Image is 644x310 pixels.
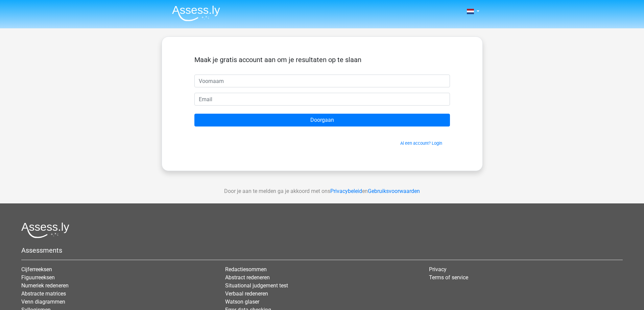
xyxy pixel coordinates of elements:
img: Assessly logo [21,222,69,238]
input: Doorgaan [194,114,450,126]
a: Abstract redeneren [225,274,270,281]
a: Redactiesommen [225,266,267,273]
a: Verbaal redeneren [225,290,268,297]
a: Al een account? Login [400,141,442,146]
a: Abstracte matrices [21,290,66,297]
a: Privacybeleid [330,188,362,194]
a: Gebruiksvoorwaarden [368,188,420,194]
h5: Maak je gratis account aan om je resultaten op te slaan [194,56,450,64]
input: Email [194,93,450,106]
a: Cijferreeksen [21,266,52,273]
a: Numeriek redeneren [21,282,69,289]
a: Privacy [429,266,447,273]
h5: Assessments [21,246,623,254]
img: Assessly [172,5,220,21]
a: Venn diagrammen [21,299,65,305]
a: Terms of service [429,274,468,281]
a: Figuurreeksen [21,274,55,281]
a: Watson glaser [225,299,259,305]
input: Voornaam [194,75,450,87]
a: Situational judgement test [225,282,288,289]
